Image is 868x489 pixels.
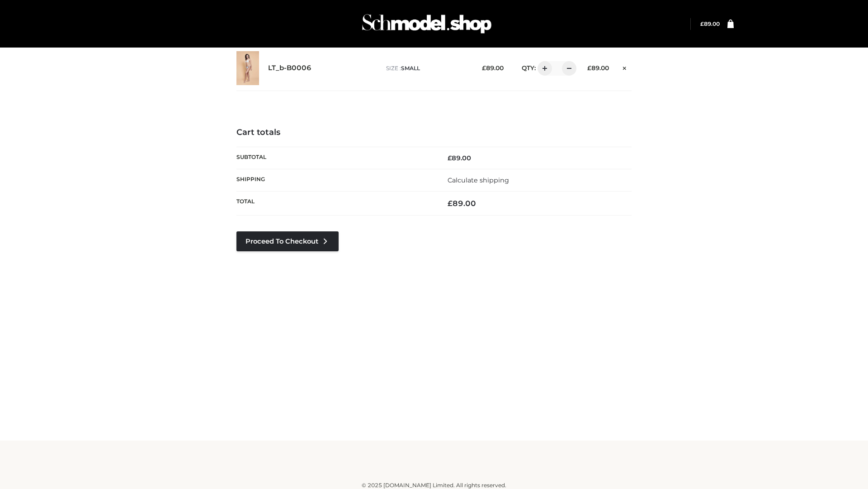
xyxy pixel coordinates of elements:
span: £ [587,64,591,72]
div: QTY: [513,61,573,76]
th: Total [236,192,434,216]
a: Calculate shipping [448,176,509,184]
a: LT_b-B0006 [268,64,311,72]
bdi: 89.00 [700,20,720,27]
span: £ [448,199,453,208]
a: £89.00 [700,20,720,27]
bdi: 89.00 [448,154,471,162]
th: Shipping [236,169,434,191]
span: £ [700,20,704,27]
bdi: 89.00 [482,64,504,72]
span: £ [448,154,452,162]
th: Subtotal [236,147,434,169]
bdi: 89.00 [587,64,609,72]
p: size : [386,64,468,72]
bdi: 89.00 [448,199,476,208]
h4: Cart totals [236,128,632,138]
span: £ [482,64,486,72]
a: Proceed to Checkout [236,231,339,251]
img: Schmodel Admin 964 [359,6,495,42]
a: Remove this item [618,61,632,73]
span: SMALL [401,65,420,72]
